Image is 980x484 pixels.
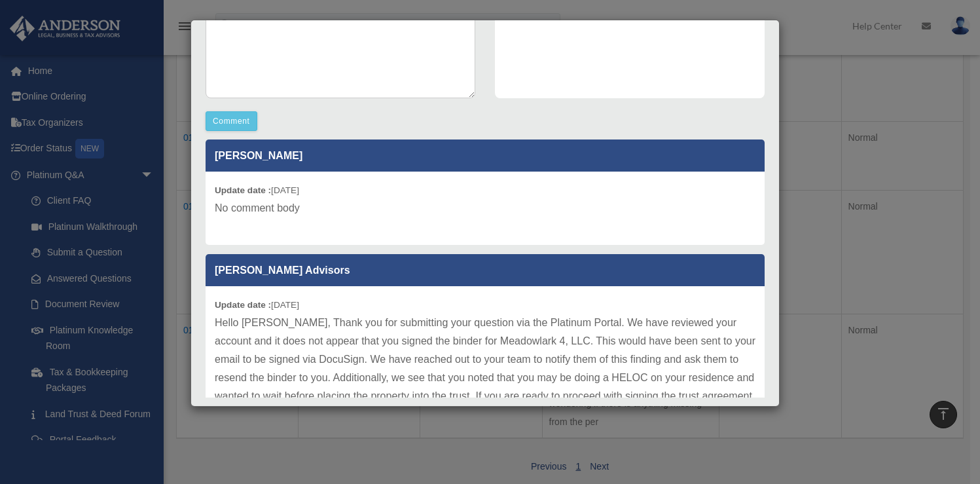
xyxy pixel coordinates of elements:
small: [DATE] [215,300,299,310]
p: Hello [PERSON_NAME], Thank you for submitting your question via the Platinum Portal. We have revi... [215,314,755,460]
p: [PERSON_NAME] Advisors [206,254,765,286]
p: No comment body [215,199,755,217]
b: Update date : [215,185,271,195]
b: Update date : [215,300,271,310]
small: [DATE] [215,185,299,195]
button: Comment [206,111,257,131]
p: [PERSON_NAME] [206,140,765,172]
